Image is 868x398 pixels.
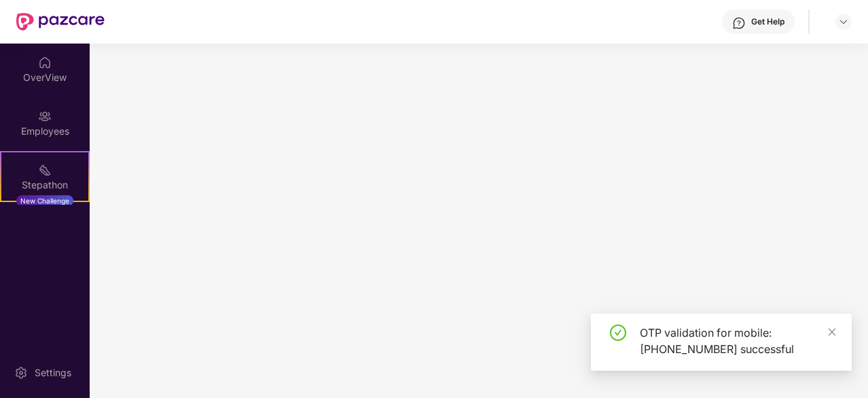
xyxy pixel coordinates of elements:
[751,16,784,27] div: Get Help
[38,56,52,69] img: svg+xml;base64,PHN2ZyBpZD0iSG9tZSIgeG1sbnM9Imh0dHA6Ly93d3cudzMub3JnLzIwMDAvc3ZnIiB3aWR0aD0iMjAiIG...
[14,366,28,380] img: svg+xml;base64,PHN2ZyBpZD0iU2V0dGluZy0yMHgyMCIgeG1sbnM9Imh0dHA6Ly93d3cudzMub3JnLzIwMDAvc3ZnIiB3aW...
[38,110,52,123] img: svg+xml;base64,PHN2ZyBpZD0iRW1wbG95ZWVzIiB4bWxucz0iaHR0cDovL3d3dy53My5vcmcvMjAwMC9zdmciIHdpZHRoPS...
[38,163,52,177] img: svg+xml;base64,PHN2ZyB4bWxucz0iaHR0cDovL3d3dy53My5vcmcvMjAwMC9zdmciIHdpZHRoPSIyMSIgaGVpZ2h0PSIyMC...
[1,178,88,192] div: Stepathon
[640,325,835,357] div: OTP validation for mobile: [PHONE_NUMBER] successful
[16,195,73,206] div: New Challenge
[16,13,105,31] img: New Pazcare Logo
[838,16,849,27] img: svg+xml;base64,PHN2ZyBpZD0iRHJvcGRvd24tMzJ4MzIiIHhtbG5zPSJodHRwOi8vd3d3LnczLm9yZy8yMDAwL3N2ZyIgd2...
[610,325,626,341] span: check-circle
[31,366,75,380] div: Settings
[827,327,837,337] span: close
[732,16,746,30] img: svg+xml;base64,PHN2ZyBpZD0iSGVscC0zMngzMiIgeG1sbnM9Imh0dHA6Ly93d3cudzMub3JnLzIwMDAvc3ZnIiB3aWR0aD...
